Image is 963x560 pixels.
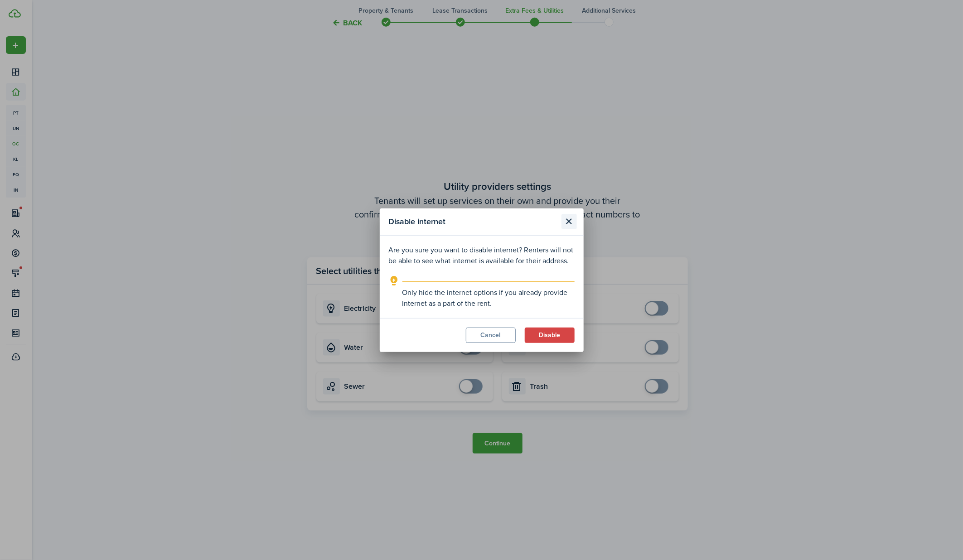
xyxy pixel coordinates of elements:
[525,328,575,343] button: Disable
[389,213,559,231] modal-title: Disable internet
[389,275,400,286] i: outline
[466,328,516,343] button: Cancel
[561,214,577,229] button: Close modal
[389,245,575,266] p: Are you sure you want to disable internet? Renters will not be able to see what internet is avail...
[402,287,575,309] explanation-description: Only hide the internet options if you already provide internet as a part of the rent.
